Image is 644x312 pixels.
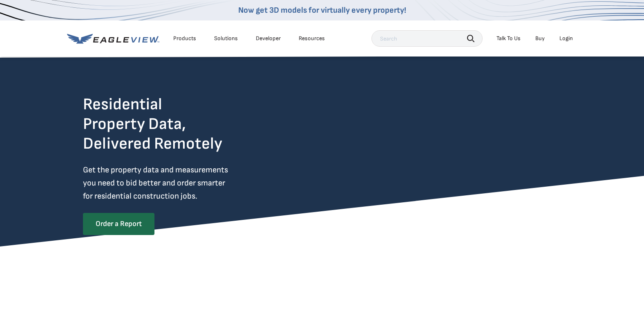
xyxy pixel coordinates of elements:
h2: Residential Property Data, Delivered Remotely [83,95,222,154]
div: Talk To Us [496,35,521,42]
div: Login [559,35,573,42]
a: Buy [535,35,545,42]
div: Solutions [214,35,238,42]
p: Get the property data and measurements you need to bid better and order smarter for residential c... [83,163,262,203]
div: Resources [299,35,325,42]
div: Products [173,35,196,42]
a: Now get 3D models for virtually every property! [238,5,406,15]
a: Developer [256,35,281,42]
a: Order a Report [83,213,154,235]
input: Search [371,30,483,47]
